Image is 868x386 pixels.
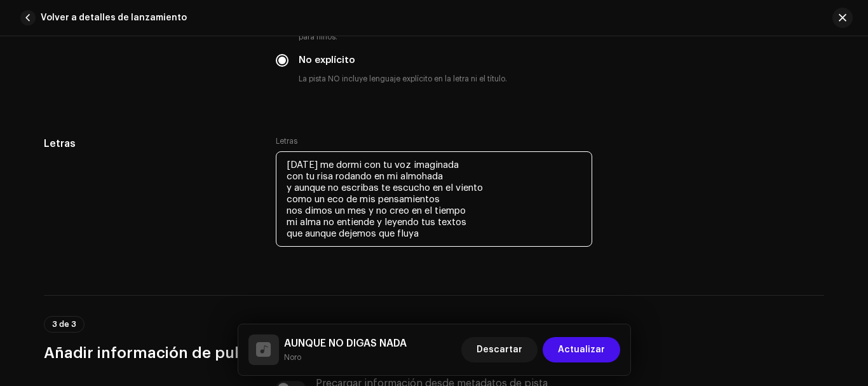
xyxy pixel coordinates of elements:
[276,136,297,146] label: Letras
[284,336,407,351] h5: AUNQUE NO DIGAS NADA
[296,72,510,85] small: La pista NO incluye lenguaje explícito en la letra ni el título.
[558,337,605,362] span: Actualizar
[477,337,522,362] span: Descartar
[44,343,824,363] h3: Añadir información de publicación
[461,337,538,362] button: Descartar
[284,351,407,364] small: AUNQUE NO DIGAS NADA
[44,136,255,151] h5: Letras
[299,53,355,67] label: No explícito
[543,337,620,362] button: Actualizar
